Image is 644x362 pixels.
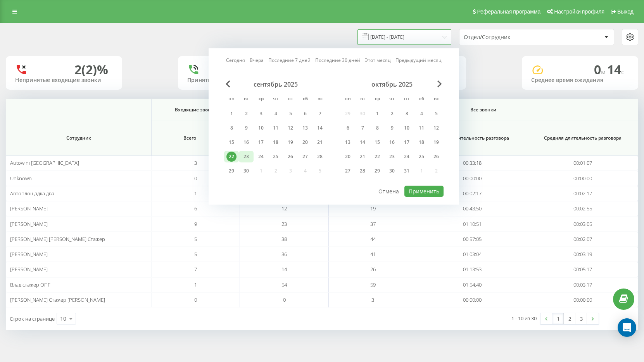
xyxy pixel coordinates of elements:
[416,109,426,119] div: 4
[10,220,48,227] span: [PERSON_NAME]
[414,137,429,148] div: сб 18 окт. 2025 г.
[416,137,426,147] div: 18
[281,266,287,273] span: 14
[594,61,607,78] span: 0
[385,137,399,148] div: чт 16 окт. 2025 г.
[357,166,368,176] div: 28
[270,94,281,105] abbr: четверг
[370,281,376,288] span: 59
[464,34,556,41] div: Отдел/Сотрудник
[241,123,251,133] div: 9
[531,77,629,84] div: Среднее время ожидания
[429,137,444,148] div: вс 19 окт. 2025 г.
[342,94,354,105] abbr: понедельник
[268,137,283,148] div: чт 18 сент. 2025 г.
[271,137,281,147] div: 18
[271,152,281,162] div: 25
[429,151,444,162] div: вс 26 окт. 2025 г.
[417,277,528,292] td: 01:54:40
[10,175,32,182] span: Unknown
[417,171,528,186] td: 00:00:00
[402,123,412,133] div: 10
[224,137,239,148] div: пн 15 сент. 2025 г.
[340,80,444,88] div: октябрь 2025
[528,277,638,292] td: 00:03:17
[74,62,108,77] div: 2 (2)%
[60,315,66,323] div: 10
[355,137,370,148] div: вт 14 окт. 2025 г.
[10,205,48,212] span: [PERSON_NAME]
[298,151,313,162] div: сб 27 сент. 2025 г.
[194,251,197,258] span: 5
[300,123,310,133] div: 13
[537,135,629,141] span: Средняя длительность разговора
[194,266,197,273] span: 7
[607,61,624,78] span: 14
[240,94,252,105] abbr: вторник
[268,56,311,64] a: Последние 7 дней
[402,152,412,162] div: 24
[314,94,326,105] abbr: воскресенье
[370,251,376,258] span: 41
[402,109,412,119] div: 3
[386,94,398,105] abbr: четверг
[387,137,397,147] div: 16
[511,314,537,322] div: 1 - 10 из 30
[399,165,414,177] div: пт 31 окт. 2025 г.
[285,123,295,133] div: 12
[283,151,298,162] div: пт 26 сент. 2025 г.
[194,175,197,182] span: 0
[528,247,638,262] td: 00:03:19
[10,281,50,288] span: Влад стажер ОПГ
[283,137,298,148] div: пт 19 сент. 2025 г.
[385,108,399,120] div: чт 2 окт. 2025 г.
[417,247,528,262] td: 01:03:04
[371,94,383,105] abbr: среда
[268,108,283,120] div: чт 4 сент. 2025 г.
[387,152,397,162] div: 23
[370,205,376,212] span: 19
[429,108,444,120] div: вс 5 окт. 2025 г.
[241,166,251,176] div: 30
[313,108,327,120] div: вс 7 сент. 2025 г.
[10,159,79,166] span: Autowini [GEOGRAPHIC_DATA]
[241,152,251,162] div: 23
[357,123,368,133] div: 7
[601,68,607,76] span: м
[271,123,281,133] div: 11
[402,166,412,176] div: 31
[298,108,313,120] div: сб 6 сент. 2025 г.
[285,152,295,162] div: 26
[255,94,267,105] abbr: среда
[564,313,575,324] a: 2
[315,56,360,64] a: Последние 30 дней
[254,122,268,134] div: ср 10 сент. 2025 г.
[357,94,368,105] abbr: вторник
[281,236,287,242] span: 38
[298,122,313,134] div: сб 13 сент. 2025 г.
[343,152,353,162] div: 20
[239,108,254,120] div: вт 2 сент. 2025 г.
[313,151,327,162] div: вс 28 сент. 2025 г.
[340,165,355,177] div: пн 27 окт. 2025 г.
[417,216,528,231] td: 01:10:51
[268,122,283,134] div: чт 11 сент. 2025 г.
[315,123,325,133] div: 14
[281,220,287,227] span: 23
[528,171,638,186] td: 00:00:00
[528,155,638,171] td: 00:01:07
[226,94,237,105] abbr: понедельник
[347,107,619,113] span: Все звонки
[226,56,245,64] a: Сегодня
[417,262,528,277] td: 01:13:53
[226,109,237,119] div: 1
[300,137,310,147] div: 20
[617,9,634,15] span: Выход
[281,281,287,288] span: 54
[281,205,287,212] span: 12
[357,137,368,147] div: 14
[477,9,540,15] span: Реферальная программа
[343,137,353,147] div: 13
[618,318,636,337] div: Open Intercom Messenger
[385,122,399,134] div: чт 9 окт. 2025 г.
